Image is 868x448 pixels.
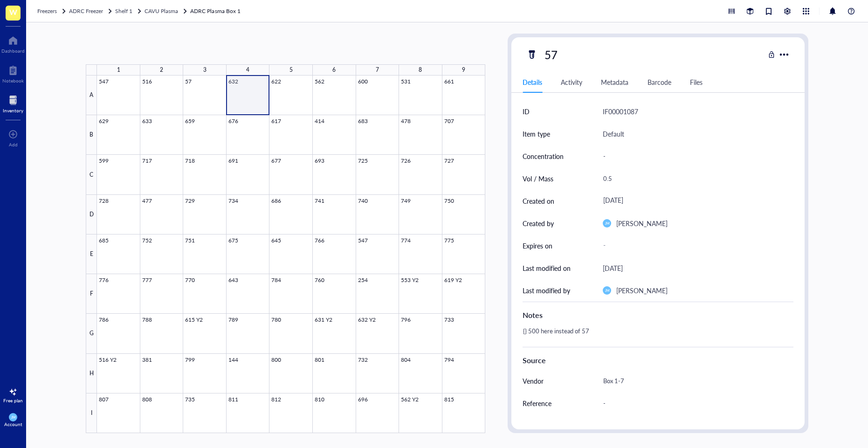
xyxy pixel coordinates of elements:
div: Created by [523,218,554,228]
a: Notebook [2,63,24,83]
div: 2 [160,64,163,76]
span: W [9,6,17,18]
div: [PERSON_NAME] [616,218,668,229]
div: Last modified by [523,285,570,296]
div: C [86,155,97,194]
div: H [86,354,97,393]
div: Activity [561,77,582,87]
div: 4 [246,64,249,76]
a: Inventory [3,93,23,113]
div: Source [523,355,793,366]
div: Vol / Mass [523,173,553,184]
div: Details [523,77,542,87]
div: Barcode [648,77,671,87]
div: Expires on [523,241,552,251]
div: Last modified on [523,263,571,273]
div: 7 [376,64,379,76]
div: [PERSON_NAME] [616,285,668,296]
div: Notebook [2,78,24,83]
a: ADRC Plasma Box 1 [190,7,242,16]
div: Add [9,142,18,147]
div: Created on [523,196,554,206]
div: - [599,146,790,166]
div: Vendor [523,376,544,386]
div: IF00001087 [603,106,638,117]
div: A [86,76,97,115]
div: ID [523,106,530,117]
span: Freezers [37,7,57,15]
div: Item type [523,129,550,139]
div: I [86,393,97,433]
div: Inventory [3,108,23,113]
div: - [599,393,790,413]
div: Default [603,128,624,139]
div: 3 [203,64,207,76]
div: - [599,416,790,435]
div: Account [4,421,22,427]
div: Dashboard [1,48,25,54]
div: F [86,274,97,314]
div: G [86,314,97,353]
div: 9 [462,64,465,76]
div: Notes [523,310,793,321]
div: E [86,234,97,274]
div: Reference [523,398,551,408]
div: Metadata [601,77,628,87]
a: ADRC Freezer [69,7,113,16]
div: Files [690,77,703,87]
div: [DATE] [603,262,623,274]
div: D [86,195,97,234]
div: B [86,115,97,155]
div: [DATE] [599,193,790,209]
a: Shelf 1CAVU Plasma [115,7,188,16]
span: JM [605,289,609,293]
div: 6 [332,64,336,76]
div: - [599,237,790,254]
div: Concentration [523,151,564,161]
a: Dashboard [1,33,25,54]
div: 1 [117,64,120,76]
div: Catalog # [523,420,550,431]
div: Free plan [3,398,23,403]
div: {} 500 here instead of 57 [519,324,790,347]
div: 0.5 [599,169,790,188]
span: ADRC Freezer [69,7,103,15]
span: Shelf 1 [115,7,132,15]
div: 57 [540,45,562,64]
a: Freezers [37,7,67,16]
div: 5 [289,64,293,76]
div: 8 [419,64,422,76]
span: CAVU Plasma [145,7,178,15]
div: Box 1-7 [599,371,790,391]
span: JM [11,415,15,420]
span: JM [605,221,609,226]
